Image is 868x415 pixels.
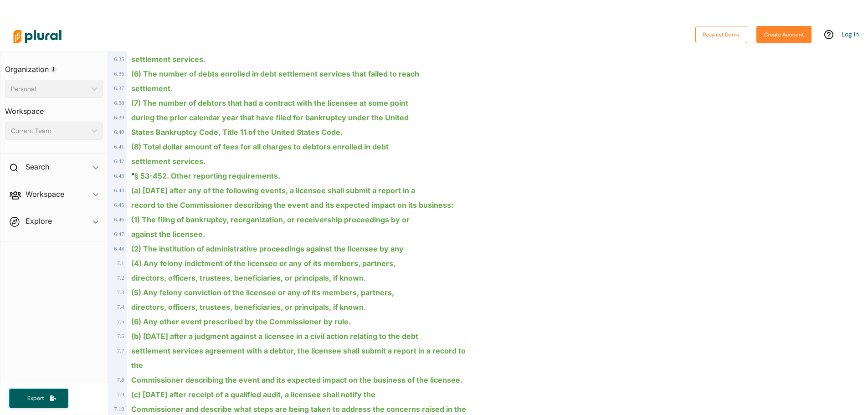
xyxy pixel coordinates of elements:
span: 6 . 45 [114,202,124,208]
span: 7 . 1 [117,260,124,266]
ins: (b) [DATE] after a judgment against a licensee in a civil action relating to the debt [131,332,418,341]
span: 6 . 35 [114,56,124,62]
ins: (2) The institution of administrative proceedings against the licensee by any [131,244,404,253]
ins: (a) [DATE] after any of the following events, a licensee shall submit a report in a [131,186,415,195]
span: 6 . 37 [114,85,124,92]
span: 7 . 3 [117,289,124,296]
span: 6 . 46 [114,216,124,223]
a: Request Demo [695,29,747,39]
ins: during the prior calendar year that have filed for bankruptcy under the United [131,113,409,122]
button: Export [9,389,68,408]
span: 7 . 10 [114,406,124,412]
ins: settlement services agreement with a debtor, the licensee shall submit a report in a record to the [131,346,466,370]
span: 6 . 42 [114,158,124,164]
div: Personal [11,84,88,94]
ins: settlement services. [131,157,205,166]
ins: (8) Total dollar amount of fees for all charges to debtors enrolled in debt [131,142,389,151]
span: 6 . 39 [114,114,124,121]
ins: (5) Any felony conviction of the licensee or any of its members, partners, [131,288,394,297]
span: 6 . 44 [114,187,124,194]
ins: § 53-452. Other reporting requirements. [134,171,280,180]
span: 6 . 41 [114,143,124,150]
span: 6 . 43 [114,173,124,179]
ins: (7) The number of debtors that had a contract with the licensee at some point [131,98,408,108]
ins: (4) Any felony indictment of the licensee or any of its members, partners, [131,259,395,268]
ins: (1) The filing of bankruptcy, reorganization, or receivership proceedings by or [131,215,410,224]
ins: against the licensee. [131,230,205,239]
a: Create Account [756,29,812,39]
ins: settlement. [131,84,173,93]
span: Export [21,395,50,402]
h3: Organization [5,56,103,76]
iframe: Intercom live chat [837,384,859,406]
ins: States Bankruptcy Code, Title 11 of the United States Code. [131,128,343,137]
ins: (6) The number of debts enrolled in debt settlement services that failed to reach [131,69,419,78]
ins: settlement services. [131,55,205,64]
span: 7 . 4 [117,304,124,310]
a: Log In [842,30,859,38]
span: 6 . 38 [114,100,124,106]
ins: directors, officers, trustees, beneficiaries, or principals, if known. [131,273,366,282]
button: Request Demo [695,26,747,43]
span: 7 . 7 [117,348,124,354]
ins: (c) [DATE] after receipt of a qualified audit, a licensee shall notify the [131,390,375,399]
span: 7 . 9 [117,391,124,398]
span: 7 . 8 [117,377,124,383]
span: 7 . 6 [117,333,124,339]
span: 6 . 40 [114,129,124,135]
div: Current Team [11,126,88,136]
h2: Search [26,162,49,172]
div: Tooltip anchor [49,65,57,73]
span: " [131,171,280,180]
h3: Workspace [5,98,103,118]
span: 6 . 47 [114,231,124,237]
button: Create Account [756,26,812,43]
span: 7 . 5 [117,318,124,325]
ins: directors, officers, trustees, beneficiaries, or principals, if known. [131,302,366,312]
span: 6 . 36 [114,71,124,77]
span: 6 . 48 [114,246,124,252]
ins: record to the Commissioner describing the event and its expected impact on its business: [131,200,453,210]
span: 7 . 2 [117,275,124,281]
ins: (6) Any other event prescribed by the Commissioner by rule. [131,317,351,326]
img: Logo for Plural [5,20,69,52]
ins: Commissioner describing the event and its expected impact on the business of the licensee. [131,375,462,384]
